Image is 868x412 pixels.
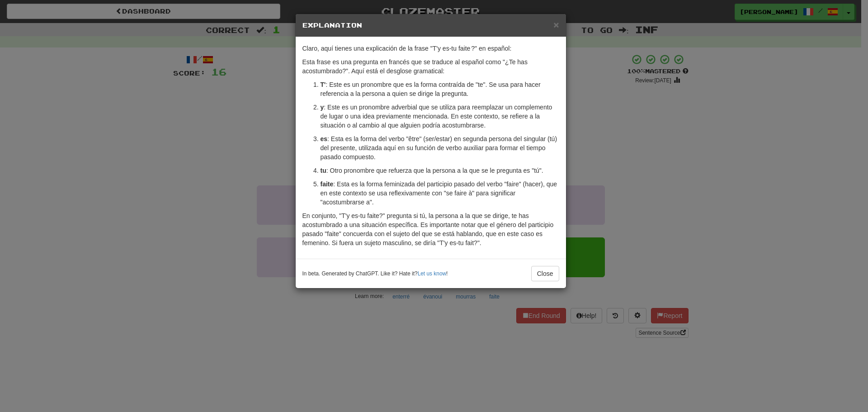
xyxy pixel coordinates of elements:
p: En conjunto, "T'y es-tu faite?" pregunta si tú, la persona a la que se dirige, te has acostumbrad... [302,211,559,247]
span: × [553,19,559,30]
strong: faite [321,180,334,188]
a: Let us know [418,270,446,277]
p: Esta frase es una pregunta en francés que se traduce al español como "¿Te has acostumbrado?". Aqu... [302,57,559,76]
p: : Esta es la forma del verbo "être" (ser/estar) en segunda persona del singular (tú) del presente... [321,134,559,161]
strong: y [321,104,324,111]
small: In beta. Generated by ChatGPT. Like it? Hate it? ! [302,270,448,278]
button: Close [531,266,559,281]
p: Claro, aquí tienes una explicación de la frase "T'y es-tu faite ?" en español: [302,44,559,53]
button: Close [553,20,559,29]
strong: es [321,135,328,142]
p: : Este es un pronombre que es la forma contraída de "te". Se usa para hacer referencia a la perso... [321,80,559,98]
strong: tu [321,167,326,174]
p: : Esta es la forma feminizada del participio pasado del verbo "faire" (hacer), que en este contex... [321,180,559,207]
h5: Explanation [302,21,559,30]
p: : Este es un pronombre adverbial que se utiliza para reemplazar un complemento de lugar o una ide... [321,103,559,130]
p: : Otro pronombre que refuerza que la persona a la que se le pregunta es "tú". [321,166,559,175]
strong: T' [321,81,326,88]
